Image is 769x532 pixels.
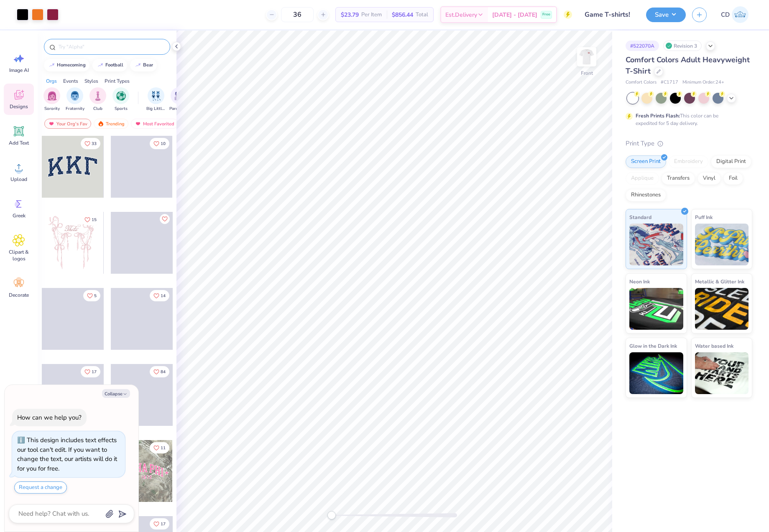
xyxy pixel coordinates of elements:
div: This color can be expedited for 5 day delivery. [636,112,738,127]
div: homecoming [57,63,86,67]
img: trend_line.gif [49,63,55,68]
button: filter button [66,87,84,112]
span: # C1717 [661,79,678,86]
span: $23.79 [341,10,359,19]
div: Revision 3 [663,41,702,51]
img: Front [578,48,595,65]
span: 15 [92,218,97,222]
div: Your Org's Fav [44,119,91,129]
img: Sorority Image [47,91,57,101]
button: Like [150,442,169,453]
div: Embroidery [669,155,708,168]
span: Image AI [9,67,29,74]
span: Upload [10,176,27,183]
span: Club [93,106,102,112]
span: 5 [94,294,97,298]
span: Metallic & Glitter Ink [695,277,744,286]
img: Standard [629,224,683,265]
button: Like [150,518,169,529]
span: Comfort Colors [626,79,657,86]
img: Glow in the Dark Ink [629,352,683,394]
img: Big Little Reveal Image [151,91,161,101]
div: bear [143,63,153,67]
span: Greek [13,212,26,219]
span: Decorate [9,292,29,298]
button: homecoming [44,59,89,71]
div: filter for Sorority [43,87,60,112]
div: Trending [94,119,128,129]
img: most_fav.gif [135,121,141,127]
span: 17 [92,370,97,374]
span: Neon Ink [629,277,650,286]
span: Clipart & logos [5,249,33,262]
span: Per Item [361,10,382,19]
button: Like [81,138,100,149]
button: Like [150,138,169,149]
span: Est. Delivery [445,10,477,19]
button: Like [81,366,100,377]
div: # 522070A [626,41,659,51]
div: filter for Big Little Reveal [146,87,166,112]
button: Collapse [102,389,130,398]
span: Designs [10,103,28,110]
input: Try "Alpha" [58,43,165,51]
img: Fraternity Image [70,91,79,101]
div: filter for Sports [112,87,129,112]
span: Minimum Order: 24 + [682,79,724,86]
span: [DATE] - [DATE] [492,10,537,19]
span: $856.44 [392,10,413,19]
div: Vinyl [697,172,721,185]
div: filter for Club [89,87,106,112]
img: Sports Image [116,91,126,101]
div: Foil [723,172,743,185]
button: Save [646,8,686,22]
span: Total [416,10,428,19]
a: CD [717,6,752,23]
strong: Fresh Prints Flash: [636,112,680,119]
div: Screen Print [626,155,666,168]
span: Sports [115,106,128,112]
input: – – [281,7,314,22]
button: Like [160,214,170,224]
button: filter button [112,87,129,112]
img: trend_line.gif [97,63,104,68]
div: filter for Fraternity [66,87,84,112]
div: Print Types [105,77,130,85]
div: filter for Parent's Weekend [169,87,189,112]
span: Water based Ink [695,341,733,350]
div: Front [581,69,593,77]
span: 17 [161,522,166,526]
span: 84 [161,370,166,374]
span: Comfort Colors Adult Heavyweight T-Shirt [626,55,750,76]
button: football [92,59,127,71]
button: filter button [43,87,60,112]
button: filter button [169,87,189,112]
span: 11 [161,446,166,450]
div: This design includes text effects our tool can't edit. If you want to change the text, our artist... [17,436,117,473]
span: 10 [161,142,166,146]
input: Untitled Design [578,6,640,23]
img: Club Image [93,91,102,101]
span: 33 [92,142,97,146]
img: Parent's Weekend Image [174,91,184,101]
div: Rhinestones [626,189,666,201]
div: Print Type [626,139,752,148]
div: football [105,63,123,67]
span: CD [721,10,730,20]
span: Fraternity [66,106,84,112]
div: Events [63,77,78,85]
button: filter button [146,87,166,112]
button: bear [130,59,157,71]
img: trending.gif [97,121,104,127]
img: Metallic & Glitter Ink [695,288,749,330]
button: Like [81,214,100,225]
span: Add Text [9,140,29,146]
img: Neon Ink [629,288,683,330]
span: Sorority [44,106,60,112]
img: Water based Ink [695,352,749,394]
div: Transfers [662,172,695,185]
img: most_fav.gif [48,121,55,127]
span: 14 [161,294,166,298]
span: Free [542,12,550,18]
button: Like [150,290,169,301]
